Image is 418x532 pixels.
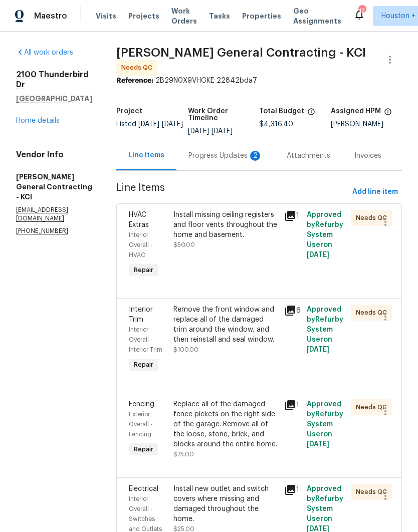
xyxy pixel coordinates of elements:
[284,484,300,496] div: 1
[129,496,162,532] span: Interior Overall - Switches and Outlets
[209,13,230,20] span: Tasks
[16,117,60,124] a: Home details
[354,151,381,161] div: Invoices
[188,108,260,122] h5: Work Order Timeline
[356,487,391,497] span: Needs QC
[16,49,73,56] a: All work orders
[116,121,183,128] span: Listed
[307,306,343,353] span: Approved by Refurby System User on
[130,265,157,275] span: Repair
[307,211,343,258] span: Approved by Refurby System User on
[293,6,341,26] span: Geo Assignments
[129,485,158,492] span: Electrical
[116,183,348,201] span: Line Items
[173,242,195,248] span: $50.00
[356,308,391,318] span: Needs QC
[188,128,209,135] span: [DATE]
[162,121,183,128] span: [DATE]
[116,77,153,84] b: Reference:
[173,399,279,449] div: Replace all of the damaged fence pickets on the right side of the garage. Remove all of the loose...
[284,305,300,317] div: 6
[384,108,392,121] span: The hpm assigned to this work order.
[129,327,162,353] span: Interior Overall - Interior Trim
[331,121,402,128] div: [PERSON_NAME]
[121,63,156,73] span: Needs QC
[130,444,157,454] span: Repair
[284,399,300,411] div: 1
[171,6,197,26] span: Work Orders
[96,11,116,21] span: Visits
[116,108,142,115] h5: Project
[307,441,329,448] span: [DATE]
[173,526,194,532] span: $25.00
[128,11,159,21] span: Projects
[130,360,157,370] span: Repair
[307,346,329,353] span: [DATE]
[116,76,402,86] div: 2B29N0X9VHGKE-22842bda7
[128,150,164,160] div: Line Items
[356,402,391,412] span: Needs QC
[188,151,263,161] div: Progress Updates
[129,401,154,408] span: Fencing
[331,108,381,115] h5: Assigned HPM
[287,151,330,161] div: Attachments
[284,210,300,222] div: 1
[188,128,233,135] span: -
[173,484,279,524] div: Install new outlet and switch covers where missing and damaged throughout the home.
[259,121,293,128] span: $4,316.40
[138,121,183,128] span: -
[173,210,279,240] div: Install missing ceiling registers and floor vents throughout the home and basement.
[307,251,329,258] span: [DATE]
[348,183,402,201] button: Add line item
[129,411,153,437] span: Exterior Overall - Fencing
[129,306,153,323] span: Interior Trim
[356,213,391,223] span: Needs QC
[352,186,398,198] span: Add line item
[307,401,343,448] span: Approved by Refurby System User on
[173,305,279,345] div: Remove the front window and replace all of the damaged trim around the window, and then reinstall...
[16,150,92,160] h4: Vendor Info
[138,121,159,128] span: [DATE]
[16,172,92,202] h5: [PERSON_NAME] General Contracting - KCI
[173,347,198,353] span: $100.00
[129,211,149,228] span: HVAC Extras
[242,11,281,21] span: Properties
[129,232,153,258] span: Interior Overall - HVAC
[173,451,194,457] span: $75.00
[212,128,233,135] span: [DATE]
[116,47,366,59] span: [PERSON_NAME] General Contracting - KCI
[34,11,67,21] span: Maestro
[358,6,365,16] div: 12
[307,108,315,121] span: The total cost of line items that have been proposed by Opendoor. This sum includes line items th...
[259,108,304,115] h5: Total Budget
[250,151,260,161] div: 2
